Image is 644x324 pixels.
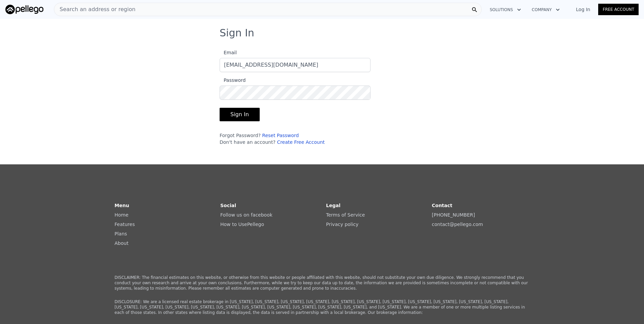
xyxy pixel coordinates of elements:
[115,203,129,208] strong: Menu
[432,212,475,218] a: [PHONE_NUMBER]
[220,132,371,145] div: Forgot Password? Don't have an account?
[54,5,135,13] span: Search an address or region
[526,4,565,16] button: Company
[115,231,127,236] a: Plans
[220,50,237,55] span: Email
[568,6,598,13] a: Log In
[432,222,483,227] a: contact@pellego.com
[220,203,236,208] strong: Social
[220,27,424,39] h3: Sign In
[598,4,639,15] a: Free Account
[115,212,128,218] a: Home
[484,4,526,16] button: Solutions
[262,133,299,138] a: Reset Password
[115,240,128,246] a: About
[115,222,135,227] a: Features
[326,222,358,227] a: Privacy policy
[115,275,529,291] p: DISCLAIMER: The financial estimates on this website, or otherwise from this website or people aff...
[220,212,272,218] a: Follow us on facebook
[5,5,43,14] img: Pellego
[220,58,371,72] input: Email
[326,203,341,208] strong: Legal
[277,139,325,145] a: Create Free Account
[220,77,246,83] span: Password
[220,108,260,121] button: Sign In
[432,203,452,208] strong: Contact
[220,86,371,100] input: Password
[115,299,529,315] p: DISCLOSURE: We are a licensed real estate brokerage in [US_STATE], [US_STATE], [US_STATE], [US_ST...
[220,222,264,227] a: How to UsePellego
[326,212,365,218] a: Terms of Service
